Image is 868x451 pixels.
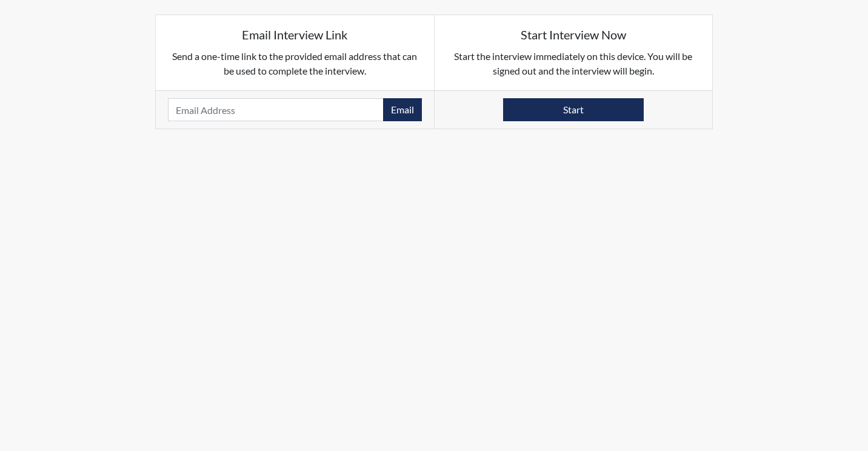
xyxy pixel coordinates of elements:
button: Start [503,98,644,121]
input: Email Address [168,98,384,121]
p: Send a one-time link to the provided email address that can be used to complete the interview. [168,49,422,78]
h5: Email Interview Link [168,27,422,42]
button: Email [383,98,422,121]
h5: Start Interview Now [447,27,701,42]
p: Start the interview immediately on this device. You will be signed out and the interview will begin. [447,49,701,78]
